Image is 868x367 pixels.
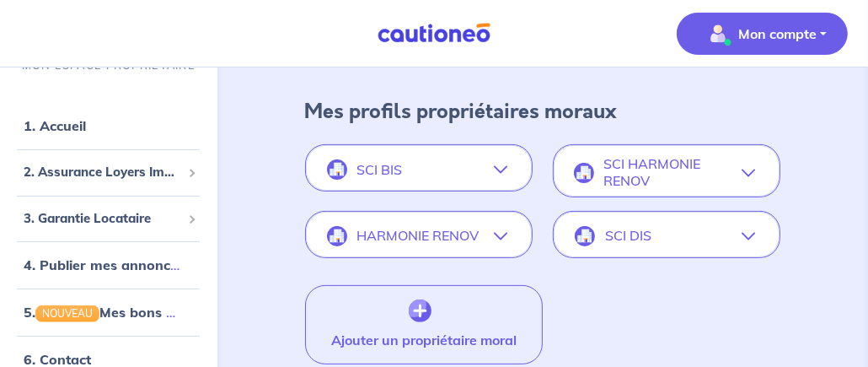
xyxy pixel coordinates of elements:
[24,256,185,273] a: 4. Publier mes annonces
[677,13,848,55] button: illu_account_valid_menu.svgMon compte
[357,228,480,244] p: HARMONIE RENOV
[603,156,742,188] p: SCI HARMONIE RENOV
[409,300,431,323] img: createProprietor
[24,163,181,182] span: 2. Assurance Loyers Impayés
[327,226,347,246] img: illu_company.svg
[357,162,403,178] p: SCI BIS
[24,304,201,321] a: 5.NOUVEAUMes bons plans
[305,100,618,124] h4: Mes profils propriétaires moraux
[555,149,779,195] button: SCI HARMONIE RENOV
[305,285,543,364] button: Ajouter un propriétaire moral
[327,159,347,180] img: illu_company.svg
[7,156,211,189] div: 2. Assurance Loyers Impayés
[307,149,531,190] button: SCI BIS
[307,216,531,256] button: HARMONIE RENOV
[555,216,779,256] button: SCI DIS
[575,226,595,246] img: illu_company.svg
[371,23,497,44] img: Cautioneo
[7,295,211,329] div: 5.NOUVEAUMes bons plans
[605,228,651,244] p: SCI DIS
[7,202,211,235] div: 3. Garantie Locataire
[574,163,594,183] img: illu_company.svg
[705,20,731,47] img: illu_account_valid_menu.svg
[738,24,817,44] p: Mon compte
[7,109,211,143] div: 1. Accueil
[7,248,211,282] div: 4. Publier mes annonces
[24,208,181,228] span: 3. Garantie Locataire
[24,117,86,134] a: 1. Accueil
